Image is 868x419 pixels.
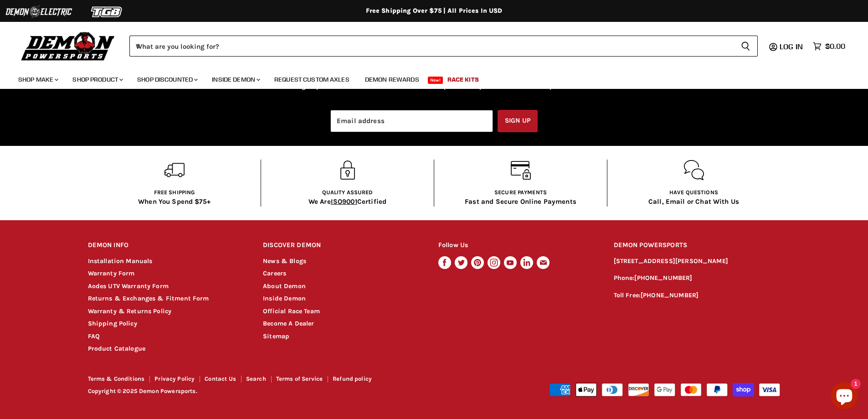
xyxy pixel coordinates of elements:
[73,3,141,21] img: TGB Logo 2
[138,197,211,207] p: When You Spend $75+
[5,3,73,21] img: Demon Electric Logo 2
[333,375,372,382] a: Refund policy
[465,197,576,207] p: Fast and Secure Online Payments
[11,70,64,89] a: Shop Make
[129,36,758,57] form: Product
[331,197,357,206] span: ISO9001
[263,269,286,277] a: Careers
[263,307,320,315] a: Official Race Team
[154,189,195,196] span: Free shipping
[88,375,145,382] a: Terms & Conditions
[358,70,426,89] a: Demon Rewards
[70,7,799,15] div: Free Shipping Over $75 | All Prices In USD
[88,282,169,290] a: Aodes UTV Warranty Form
[438,235,596,256] h2: Follow Us
[88,320,137,327] a: Shipping Policy
[88,235,246,256] h2: DEMON INFO
[88,376,435,385] nav: Footer
[276,375,323,382] a: Terms of Service
[734,36,758,57] button: Search
[263,282,306,290] a: About Demon
[308,197,386,207] p: We Are Certified
[494,189,547,196] span: Secure Payments
[18,30,118,62] img: Demon Powersports
[263,320,314,327] a: Become A Dealer
[498,110,538,132] button: Sign up
[648,197,739,207] p: Call, Email or Chat With Us
[780,42,803,51] span: Log in
[66,70,128,89] a: Shop Product
[263,257,306,265] a: News & Blogs
[828,382,861,412] inbox-online-store-chat: Shopify online store chat
[88,307,172,315] a: Warranty & Returns Policy
[88,345,146,352] a: Product Catalogue
[825,42,845,51] span: $0.00
[808,40,850,53] a: $0.00
[88,388,435,395] p: Copyright © 2025 Demon Powersports.
[634,274,692,282] a: [PHONE_NUMBER]
[267,70,356,89] a: Request Custom Axles
[669,189,718,196] span: Have questions
[246,375,266,382] a: Search
[263,332,289,340] a: Sitemap
[614,273,781,284] p: Phone:
[129,36,734,57] input: When autocomplete results are available use up and down arrows to review and enter to select
[776,42,808,51] a: Log in
[614,235,781,256] h2: DEMON POWERSPORTS
[614,290,781,301] p: Toll Free:
[614,256,781,267] p: [STREET_ADDRESS][PERSON_NAME]
[263,235,421,256] h2: DISCOVER DEMON
[88,295,209,302] a: Returns & Exchanges & Fitment Form
[205,375,236,382] a: Contact Us
[263,295,306,302] a: Inside Demon
[205,70,266,89] a: Inside Demon
[88,332,100,340] a: FAQ
[330,110,493,132] input: Email address
[154,375,195,382] a: Privacy Policy
[130,70,203,89] a: Shop Discounted
[11,67,843,89] ul: Main menu
[641,291,699,299] a: [PHONE_NUMBER]
[88,269,135,277] a: Warranty Form
[88,257,153,265] a: Installation Manuals
[428,77,443,84] span: New!
[441,70,486,89] a: Race Kits
[322,189,373,196] span: Quality Assured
